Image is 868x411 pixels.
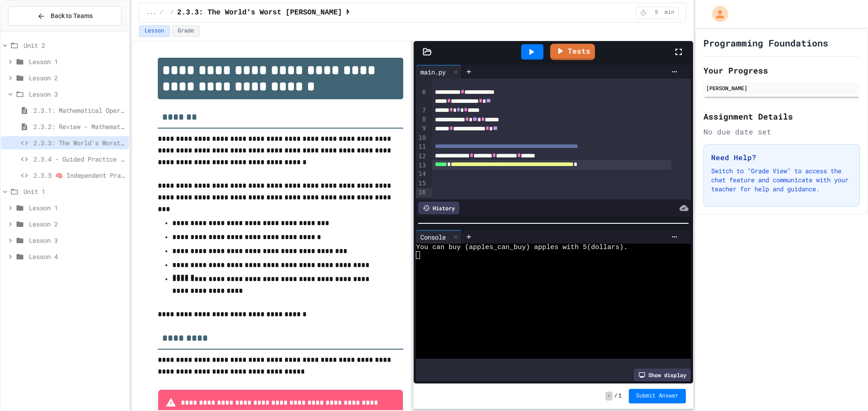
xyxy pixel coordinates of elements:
[711,166,852,194] p: Switch to "Grade View" to access the chat feature and communicate with your teacher for help and ...
[33,138,125,148] span: 2.3.3: The World's Worst [PERSON_NAME] Market
[550,44,595,60] a: Tests
[634,369,691,381] div: Show display
[177,7,373,18] span: 2.3.3: The World's Worst [PERSON_NAME] Market
[618,393,622,400] span: 1
[703,110,860,123] h2: Assignment Details
[416,188,427,197] div: 16
[649,9,664,16] span: 5
[711,152,852,163] h3: Need Help?
[416,161,427,170] div: 13
[703,126,860,137] div: No due date set
[33,171,125,180] span: 2.3.5 🧠 Independent Practice
[416,134,427,143] div: 10
[703,37,828,49] h1: Programming Foundations
[160,9,163,16] span: /
[416,124,427,133] div: 9
[629,389,686,403] button: Submit Answer
[29,73,125,83] span: Lesson 2
[418,202,459,214] div: History
[703,4,731,24] div: My Account
[416,106,427,115] div: 7
[51,11,93,21] span: Back to Teams
[416,179,427,188] div: 15
[706,84,857,92] div: [PERSON_NAME]
[605,392,612,401] span: -
[416,244,627,251] span: You can buy (apples_can_buy) apples with 5(dollars).
[33,154,125,164] span: 2.3.4 - Guided Practice - Mathematical Operators in Python
[29,57,125,66] span: Lesson 1
[416,65,462,79] div: main.py
[416,143,427,152] div: 11
[416,230,462,244] div: Console
[172,25,200,37] button: Grade
[703,64,860,77] h2: Your Progress
[29,236,125,245] span: Lesson 3
[33,122,125,131] span: 2.3.2: Review - Mathematical Operators
[33,106,125,115] span: 2.3.1: Mathematical Operators
[416,88,427,106] div: 6
[29,252,125,261] span: Lesson 4
[29,219,125,229] span: Lesson 2
[29,89,125,99] span: Lesson 3
[614,393,618,400] span: /
[636,393,679,400] span: Submit Answer
[8,6,122,26] button: Back to Teams
[170,9,174,16] span: /
[416,69,427,88] div: 5
[146,9,156,16] span: ...
[416,115,427,124] div: 8
[416,67,450,77] div: main.py
[24,41,125,50] span: Unit 2
[139,25,170,37] button: Lesson
[416,232,450,242] div: Console
[665,9,675,16] span: min
[416,170,427,179] div: 14
[24,187,125,196] span: Unit 1
[29,203,125,212] span: Lesson 1
[416,152,427,161] div: 12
